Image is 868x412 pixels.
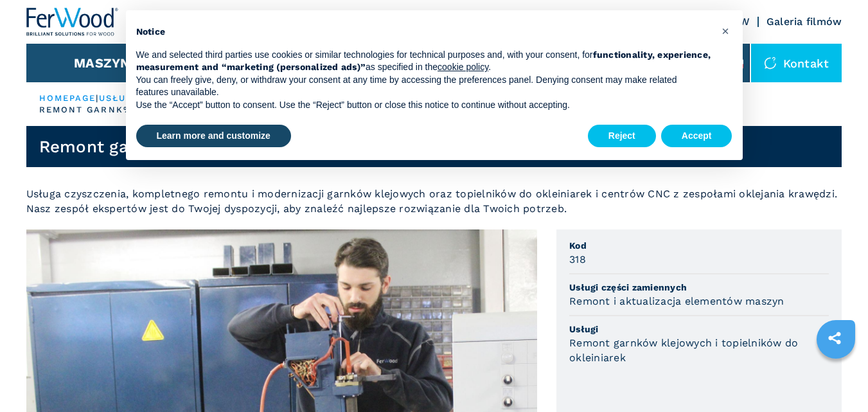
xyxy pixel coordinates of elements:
[569,281,829,294] span: Usługi części zamiennych
[819,322,851,354] a: sharethis
[136,74,712,99] p: You can freely give, deny, or withdraw your consent at any time by accessing the preferences pane...
[766,15,842,28] a: Galeria filmów
[136,49,711,73] strong: functionality, experience, measurement and “marketing (personalized ads)”
[136,26,712,39] h2: Notice
[569,336,829,365] h3: Remont garnków klejowych i topielników do okleiniarek
[569,239,829,252] span: Kod
[74,55,139,71] button: Maszyny
[764,57,777,69] img: Kontakt
[588,125,656,148] button: Reject
[39,93,96,103] a: HOMEPAGE
[569,252,586,267] h3: 318
[722,23,729,39] span: ×
[96,93,98,103] span: |
[26,186,842,216] p: Usługa czyszczenia, kompletnego remontu i modernizacji garnków klejowych oraz topielników do okle...
[813,354,858,402] iframe: Chat
[26,8,119,36] img: Ferwood
[751,44,842,82] div: Kontakt
[661,125,732,148] button: Accept
[99,93,137,103] a: usługi
[136,49,712,74] p: We and selected third parties use cookies or similar technologies for technical purposes and, wit...
[39,136,503,157] h1: Remont garnków klejowych i topielników do okleiniarek
[136,99,712,112] p: Use the “Accept” button to consent. Use the “Reject” button or close this notice to continue with...
[39,104,463,116] p: remont garnk%C3%B3w klejowych i topielnik%C3%B3w do okleiniarek
[569,323,829,336] span: Usługi
[716,21,736,41] button: Close this notice
[438,62,488,72] a: cookie policy
[136,125,291,148] button: Learn more and customize
[569,294,784,309] h3: Remont i aktualizacja elementów maszyn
